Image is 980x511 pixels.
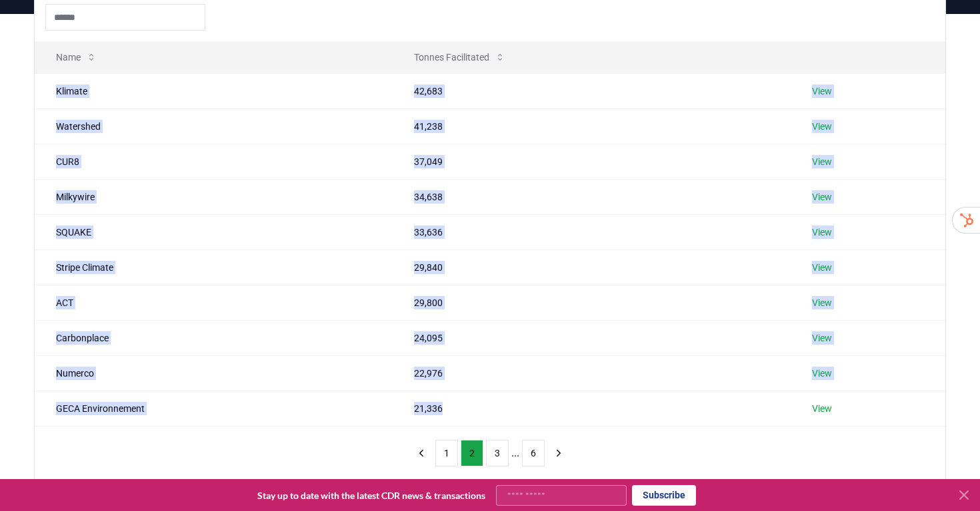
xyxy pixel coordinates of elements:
[812,155,832,168] a: View
[35,285,393,320] td: ACT
[45,44,107,71] button: Name
[410,440,433,466] button: previous page
[435,440,458,466] button: 1
[403,44,516,71] button: Tonnes Facilitated
[812,190,832,204] a: View
[812,402,832,415] a: View
[35,320,393,355] td: Carbonplace
[486,440,509,466] button: 3
[35,391,393,426] td: GECA Environnement
[812,367,832,380] a: View
[35,108,393,144] td: Watershed
[812,296,832,309] a: View
[393,355,791,391] td: 22,976
[522,440,545,466] button: 6
[35,179,393,214] td: Milkywire
[35,250,393,285] td: Stripe Climate
[812,120,832,133] a: View
[393,73,791,108] td: 42,683
[35,144,393,179] td: CUR8
[35,355,393,391] td: Numerco
[393,144,791,179] td: 37,049
[393,320,791,355] td: 24,095
[461,440,483,466] button: 2
[35,73,393,108] td: Klimate
[35,214,393,250] td: SQUAKE
[812,331,832,345] a: View
[393,179,791,214] td: 34,638
[393,214,791,250] td: 33,636
[812,85,832,98] a: View
[393,285,791,320] td: 29,800
[511,445,519,461] li: ...
[812,261,832,274] a: View
[393,391,791,426] td: 21,336
[393,250,791,285] td: 29,840
[812,226,832,239] a: View
[393,108,791,144] td: 41,238
[547,440,570,466] button: next page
